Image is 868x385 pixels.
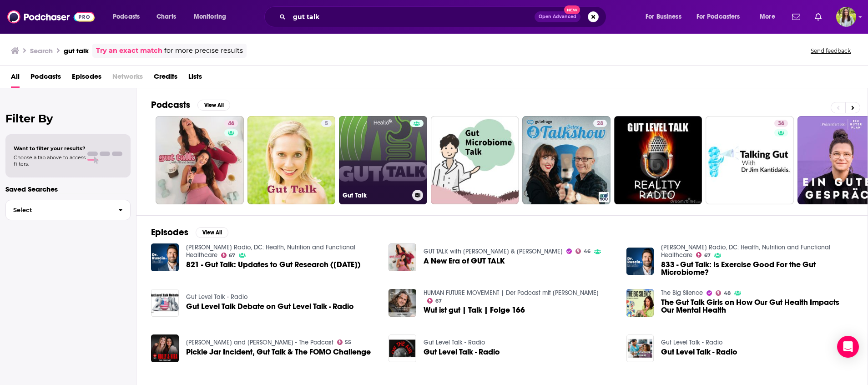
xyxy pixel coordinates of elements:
[186,348,371,356] a: Pickle Jar Incident, Gut Talk & The FOMO Challenge
[522,116,611,204] a: 28
[151,289,179,317] img: Gut Level Talk Debate on Gut Level Talk - Radio
[704,253,711,258] span: 67
[5,185,131,193] p: Saved Searches
[661,339,722,346] a: Gut Level Talk - Radio
[837,336,859,358] div: Open Intercom Messenger
[156,116,244,204] a: 46
[151,243,179,271] img: 821 - Gut Talk: Updates to Gut Research (June 2023)
[247,116,336,204] a: 5
[535,11,580,22] button: Open AdvancedNew
[691,10,753,24] button: open menu
[345,340,351,344] span: 55
[646,10,681,23] span: For Business
[197,100,230,111] button: View All
[112,69,143,88] span: Networks
[389,243,416,271] img: A New Era of GUT TALK
[626,248,654,275] img: 833 - Gut Talk: Is Exercise Good For the Gut Microbiome?
[321,120,332,127] a: 5
[186,303,354,310] a: Gut Level Talk Debate on Gut Level Talk - Radio
[289,10,535,24] input: Search podcasts, credits, & more...
[343,192,409,199] h3: Gut Talk
[7,8,95,25] img: Podchaser - Follow, Share and Rate Podcasts
[661,243,830,259] a: Dr. Ruscio Radio, DC: Health, Nutrition and Functional Healthcare
[106,10,151,24] button: open menu
[778,119,784,128] span: 36
[696,252,711,258] a: 67
[151,10,182,24] a: Charts
[788,9,804,25] a: Show notifications dropdown
[164,46,243,56] span: for more precise results
[194,10,226,23] span: Monitoring
[154,69,177,88] a: Credits
[584,249,590,253] span: 46
[273,6,615,27] div: Search podcasts, credits, & more...
[661,261,853,276] a: 833 - Gut Talk: Is Exercise Good For the Gut Microbiome?
[424,248,563,255] a: GUT TALK with Jill & Jenna
[564,5,580,14] span: New
[14,154,86,167] span: Choose a tab above to access filters.
[96,46,162,56] a: Try an exact match
[14,145,86,152] span: Want to filter your results?
[836,7,856,27] img: User Profile
[30,69,61,88] a: Podcasts
[661,289,703,297] a: The Big Silence
[696,10,740,23] span: For Podcasters
[224,120,238,127] a: 46
[188,69,202,88] a: Lists
[811,9,825,25] a: Show notifications dropdown
[186,261,361,268] span: 821 - Gut Talk: Updates to Gut Research ([DATE])
[151,99,230,111] a: PodcastsView All
[597,119,603,128] span: 28
[337,339,352,345] a: 55
[626,334,654,362] img: Gut Level Talk - Radio
[151,99,190,111] h2: Podcasts
[424,306,525,314] span: Wut ist gut | Talk | Folge 166
[724,291,731,295] span: 48
[753,10,787,24] button: open menu
[661,348,737,356] a: Gut Level Talk - Radio
[196,227,228,238] button: View All
[156,10,176,23] span: Charts
[113,10,140,23] span: Podcasts
[424,289,599,297] a: HUMAN FUTURE MOVEMENT | Der Podcast mit Veit Lindau
[221,253,236,258] a: 67
[593,120,607,127] a: 28
[424,339,485,346] a: Gut Level Talk - Radio
[187,10,238,24] button: open menu
[539,15,576,19] span: Open Advanced
[11,69,20,88] a: All
[836,7,856,27] span: Logged in as meaghanyoungblood
[435,299,442,303] span: 67
[424,257,505,265] span: A New Era of GUT TALK
[626,289,654,317] a: The Gut Talk Girls on How Our Gut Health Impacts Our Mental Health
[30,46,53,55] h3: Search
[575,248,590,254] a: 46
[229,253,235,258] span: 67
[5,112,131,125] h2: Filter By
[339,116,427,204] a: Gut Talk
[661,299,853,314] span: The Gut Talk Girls on How Our Gut Health Impacts Our Mental Health
[716,290,731,296] a: 48
[424,348,500,356] a: Gut Level Talk - Radio
[186,339,333,346] a: Holly and Nira - The Podcast
[151,227,188,238] h2: Episodes
[72,69,101,88] a: Episodes
[389,289,416,317] img: Wut ist gut | Talk | Folge 166
[760,10,775,23] span: More
[389,334,416,362] a: Gut Level Talk - Radio
[427,298,442,304] a: 67
[325,119,328,128] span: 5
